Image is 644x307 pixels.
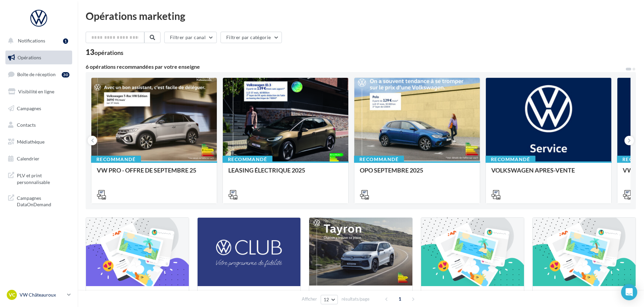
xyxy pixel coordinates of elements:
p: VW Châteauroux [20,291,64,298]
button: 12 [321,295,338,304]
a: Campagnes DataOnDemand [4,191,74,211]
div: LEASING ÉLECTRIQUE 2025 [228,167,343,180]
a: PLV et print personnalisable [4,168,74,188]
span: Campagnes DataOnDemand [17,193,69,208]
div: Recommandé [223,156,272,163]
div: VW PRO - OFFRE DE SEPTEMBRE 25 [97,167,211,180]
button: Filtrer par canal [164,32,217,43]
a: Contacts [4,118,74,132]
div: 13 [86,49,123,56]
button: Filtrer par catégorie [221,32,282,43]
div: OPO SEPTEMBRE 2025 [360,167,474,180]
div: Opérations marketing [86,11,636,21]
span: Opérations [18,55,41,60]
a: Calendrier [4,152,74,166]
span: Afficher [302,296,317,302]
div: Recommandé [354,156,404,163]
span: Notifications [18,38,45,43]
div: 30 [62,72,69,78]
span: Contacts [17,122,36,128]
span: 1 [394,294,405,304]
span: Campagnes [17,105,41,111]
a: Opérations [4,51,74,65]
span: 12 [324,297,329,302]
span: résultats/page [342,296,370,302]
span: PLV et print personnalisable [17,171,69,185]
div: Recommandé [91,156,141,163]
div: 1 [63,38,68,44]
span: VC [9,291,15,298]
div: Recommandé [486,156,535,163]
button: Notifications 1 [4,34,71,48]
span: Médiathèque [17,139,45,145]
span: Boîte de réception [17,71,56,77]
a: Campagnes [4,101,74,116]
a: VC VW Châteauroux [5,288,72,301]
div: Open Intercom Messenger [621,284,637,300]
a: Médiathèque [4,135,74,149]
div: VOLKSWAGEN APRES-VENTE [491,167,606,180]
a: Visibilité en ligne [4,85,74,99]
span: Calendrier [17,156,39,161]
div: 6 opérations recommandées par votre enseigne [86,64,625,69]
div: opérations [94,50,123,56]
span: Visibilité en ligne [18,89,54,94]
a: Boîte de réception30 [4,67,74,82]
